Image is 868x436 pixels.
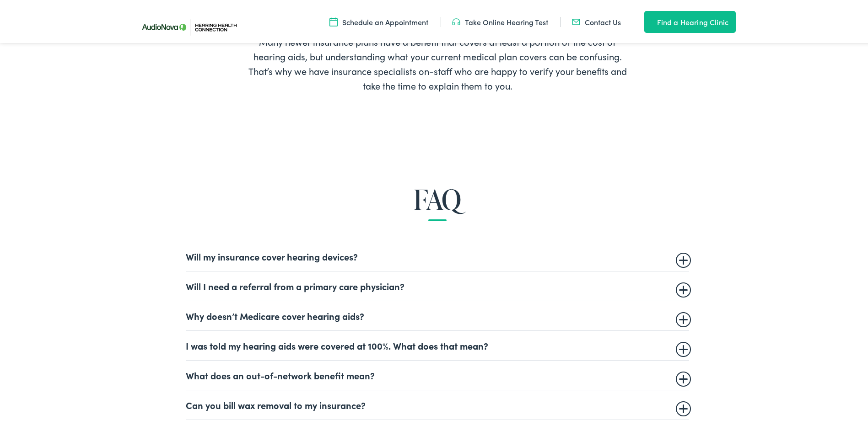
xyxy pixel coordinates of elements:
h2: FAQ [35,182,840,213]
img: utility icon [452,15,460,25]
a: Contact Us [572,15,621,25]
img: utility icon [329,15,338,25]
summary: Will my insurance cover hearing devices? [186,249,689,260]
img: utility icon [644,15,652,26]
summary: Will I need a referral from a primary care physician? [186,279,689,290]
a: Take Online Hearing Test [452,15,548,25]
summary: I was told my hearing aids were covered at 100%. What does that mean? [186,338,689,349]
a: Schedule an Appointment [329,15,428,25]
summary: Can you bill wax removal to my insurance? [186,398,689,409]
div: Many newer insurance plans have a benefit that covers at least a portion of the cost of hearing a... [246,19,629,91]
img: utility icon [572,15,580,25]
summary: Why doesn’t Medicare cover hearing aids? [186,308,689,319]
summary: What does an out-of-network benefit mean? [186,368,689,379]
a: Find a Hearing Clinic [644,9,736,31]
